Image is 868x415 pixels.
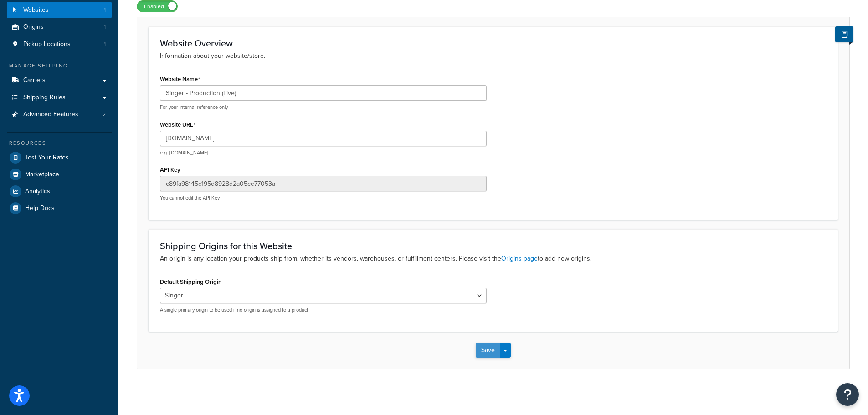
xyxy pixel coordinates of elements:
[160,241,827,251] h3: Shipping Origins for this Website
[137,1,177,12] label: Enabled
[103,111,106,118] span: 2
[160,149,487,156] p: e.g. [DOMAIN_NAME]
[7,2,112,19] a: Websites1
[160,176,487,191] input: XDL713J089NBV22
[476,343,500,358] button: Save
[7,106,112,123] a: Advanced Features2
[7,19,112,36] li: Origins
[160,166,180,173] label: API Key
[160,76,200,83] label: Website Name
[25,188,50,195] span: Analytics
[160,51,827,61] p: Information about your website/store.
[23,77,46,84] span: Carriers
[7,200,112,216] a: Help Docs
[7,72,112,89] a: Carriers
[7,36,112,53] li: Pickup Locations
[160,121,195,128] label: Website URL
[501,254,538,263] a: Origins page
[160,278,221,285] label: Default Shipping Origin
[104,6,106,14] span: 1
[25,205,55,212] span: Help Docs
[104,41,106,48] span: 1
[23,41,71,48] span: Pickup Locations
[7,183,112,200] a: Analytics
[7,106,112,123] li: Advanced Features
[23,111,78,118] span: Advanced Features
[7,62,112,70] div: Manage Shipping
[160,254,827,264] p: An origin is any location your products ship from, whether its vendors, warehouses, or fulfillmen...
[7,89,112,106] a: Shipping Rules
[25,154,69,162] span: Test Your Rates
[160,307,487,313] p: A single primary origin to be used if no origin is assigned to a product
[160,38,827,48] h3: Website Overview
[835,26,853,42] button: Show Help Docs
[23,23,44,31] span: Origins
[23,94,66,102] span: Shipping Rules
[7,139,112,147] div: Resources
[7,166,112,183] a: Marketplace
[7,149,112,166] a: Test Your Rates
[836,383,859,406] button: Open Resource Center
[104,23,106,31] span: 1
[7,36,112,53] a: Pickup Locations1
[25,171,59,179] span: Marketplace
[7,2,112,19] li: Websites
[7,19,112,36] a: Origins1
[160,104,487,111] p: For your internal reference only
[160,195,487,201] p: You cannot edit the API Key
[23,6,49,14] span: Websites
